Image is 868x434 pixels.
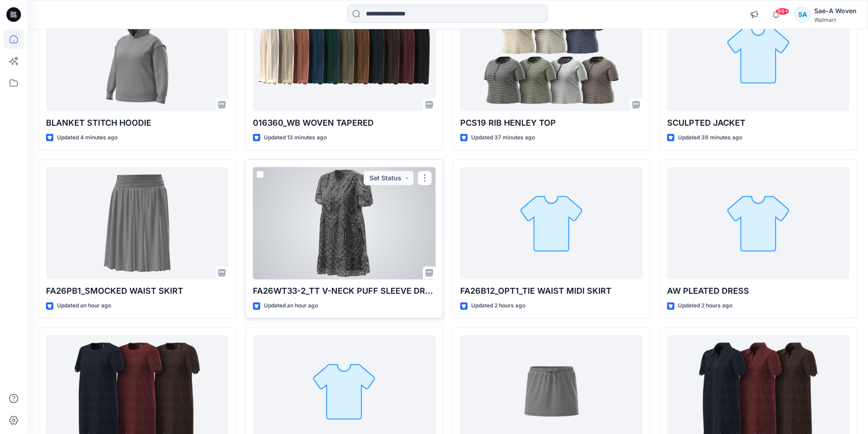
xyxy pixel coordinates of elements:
[667,117,849,129] p: SCULPTED JACKET
[57,133,118,143] p: Updated 4 minutes ago
[264,133,327,143] p: Updated 13 minutes ago
[471,133,535,143] p: Updated 37 minutes ago
[667,285,849,297] p: AW PLEATED DRESS
[678,133,742,143] p: Updated 38 minutes ago
[46,167,228,280] a: FA26PB1_SMOCKED WAIST SKIRT
[253,117,435,129] p: 016360_WB WOVEN TAPERED
[776,8,789,15] span: 99+
[253,285,435,297] p: FA26WT33-2_TT V-NECK PUFF SLEEVE DRESS
[460,167,642,280] a: FA26B12_OPT1_TIE WAIST MIDI SKIRT
[471,301,525,311] p: Updated 2 hours ago
[678,301,732,311] p: Updated 2 hours ago
[57,301,111,311] p: Updated an hour ago
[667,167,849,280] a: AW PLEATED DRESS
[460,285,642,297] p: FA26B12_OPT1_TIE WAIST MIDI SKIRT
[814,5,857,16] div: Sae-A Woven
[814,16,857,23] div: Walmart
[46,285,228,297] p: FA26PB1_SMOCKED WAIST SKIRT
[794,6,811,23] div: SA
[46,117,228,129] p: BLANKET STITCH HOODIE
[460,117,642,129] p: PCS19 RIB HENLEY TOP
[264,301,318,311] p: Updated an hour ago
[253,167,435,280] a: FA26WT33-2_TT V-NECK PUFF SLEEVE DRESS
